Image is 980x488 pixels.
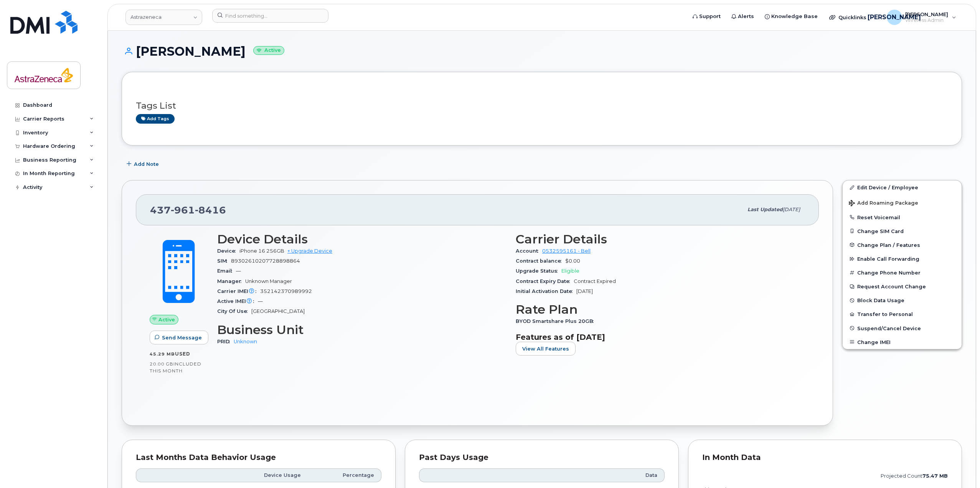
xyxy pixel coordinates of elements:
button: Change SIM Card [843,224,962,238]
span: — [258,298,263,304]
text: projected count [881,473,948,479]
span: Enable Call Forwarding [857,256,919,262]
tspan: 75.47 MB [922,473,948,479]
span: Contract Expired [574,278,616,284]
a: Add tags [136,114,175,124]
h3: Rate Plan [516,303,805,316]
span: 352142370989992 [260,288,312,294]
button: Change Phone Number [843,266,962,280]
th: Device Usage [226,468,308,482]
span: 961 [171,204,195,216]
span: Carrier IMEI [217,288,260,294]
a: 0532595161 - Bell [542,248,591,254]
h3: Device Details [217,232,506,246]
button: Change IMEI [843,335,962,349]
span: City Of Use [217,308,251,314]
h3: Carrier Details [516,232,805,246]
span: View All Features [522,345,569,352]
span: PRID [217,339,234,344]
button: Change Plan / Features [843,238,962,252]
span: 437 [150,204,226,216]
button: Reset Voicemail [843,210,962,224]
span: Send Message [162,334,202,341]
span: [DATE] [576,288,593,294]
button: View All Features [516,342,576,356]
button: Suspend/Cancel Device [843,321,962,335]
div: In Month Data [702,454,948,462]
span: Unknown Manager [245,278,292,284]
span: 45.29 MB [150,351,175,357]
span: 89302610207728898864 [231,258,300,264]
button: Enable Call Forwarding [843,252,962,266]
span: $0.00 [565,258,580,264]
span: Last updated [747,207,783,212]
span: Device [217,248,239,254]
h1: [PERSON_NAME] [122,45,962,58]
span: Suspend/Cancel Device [857,325,921,331]
th: Percentage [308,468,381,482]
h3: Features as of [DATE] [516,333,805,342]
span: Active IMEI [217,298,258,304]
button: Add Note [122,157,165,171]
a: Unknown [234,339,257,344]
span: BYOD Smartshare Plus 20GB [516,318,597,324]
a: + Upgrade Device [287,248,332,254]
span: iPhone 16 256GB [239,248,284,254]
span: 8416 [195,204,226,216]
span: Contract Expiry Date [516,278,574,284]
small: Active [253,46,284,55]
span: Eligible [561,268,579,274]
div: Past Days Usage [419,454,665,462]
div: Last Months Data Behavior Usage [136,454,381,462]
h3: Business Unit [217,323,506,337]
button: Add Roaming Package [843,195,962,210]
span: Change Plan / Features [857,242,920,248]
span: included this month [150,361,201,374]
button: Transfer to Personal [843,307,962,321]
button: Request Account Change [843,280,962,293]
button: Block Data Usage [843,293,962,307]
span: — [236,268,241,274]
span: Upgrade Status [516,268,561,274]
span: Add Roaming Package [849,200,918,207]
span: SIM [217,258,231,264]
span: 20.00 GB [150,361,173,367]
span: Manager [217,278,245,284]
span: [DATE] [783,207,800,212]
span: Add Note [134,160,159,168]
h3: Tags List [136,101,948,111]
span: [GEOGRAPHIC_DATA] [251,308,305,314]
a: Edit Device / Employee [843,180,962,194]
span: Contract balance [516,258,565,264]
span: Initial Activation Date [516,288,576,294]
span: Email [217,268,236,274]
span: used [175,351,190,357]
button: Send Message [150,331,208,344]
span: Account [516,248,542,254]
th: Data [557,468,665,482]
span: Active [158,316,175,323]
